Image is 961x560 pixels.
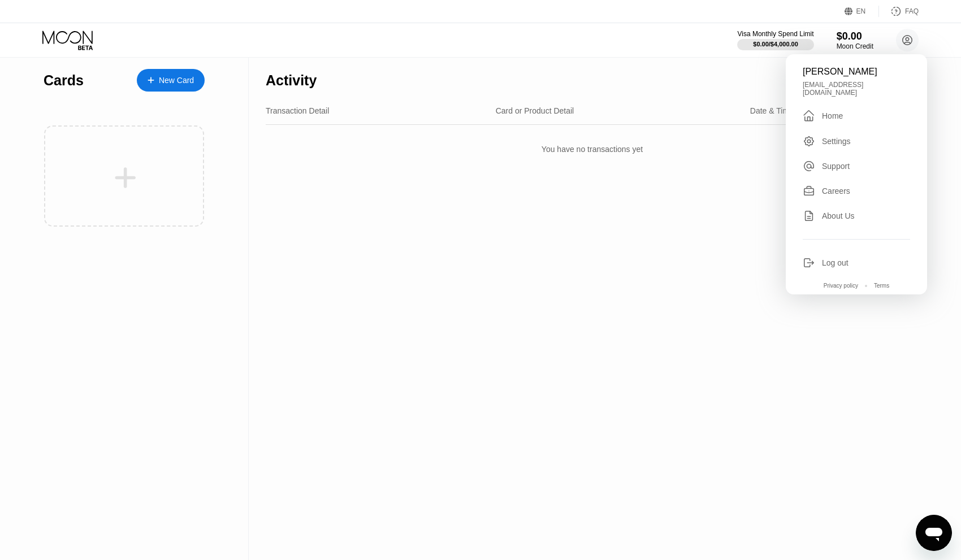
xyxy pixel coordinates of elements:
[879,6,919,17] div: FAQ
[803,109,910,123] div: Home
[803,210,910,222] div: About Us
[837,31,873,50] div: $0.00Moon Credit
[837,42,873,50] div: Moon Credit
[803,109,815,123] div: 
[824,283,858,289] div: Privacy policy
[159,76,194,85] div: New Card
[266,106,329,115] div: Transaction Detail
[803,81,910,97] div: [EMAIL_ADDRESS][DOMAIN_NAME]
[822,137,851,146] div: Settings
[496,106,574,115] div: Card or Product Detail
[266,133,919,165] div: You have no transactions yet
[803,185,910,197] div: Careers
[905,7,919,15] div: FAQ
[822,186,850,196] div: Careers
[750,106,794,115] div: Date & Time
[856,7,866,15] div: EN
[803,135,910,147] div: Settings
[737,30,813,38] div: Visa Monthly Spend Limit
[266,72,317,89] div: Activity
[822,162,850,171] div: Support
[803,160,910,172] div: Support
[137,69,205,92] div: New Card
[44,72,84,89] div: Cards
[822,111,843,120] div: Home
[874,283,889,289] div: Terms
[753,41,798,47] div: $0.00 / $4,000.00
[837,31,873,42] div: $0.00
[845,6,879,17] div: EN
[803,67,910,77] div: [PERSON_NAME]
[822,258,849,267] div: Log out
[916,515,952,551] iframe: Button to launch messaging window
[737,30,813,50] div: Visa Monthly Spend Limit$0.00/$4,000.00
[803,257,910,269] div: Log out
[822,211,855,220] div: About Us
